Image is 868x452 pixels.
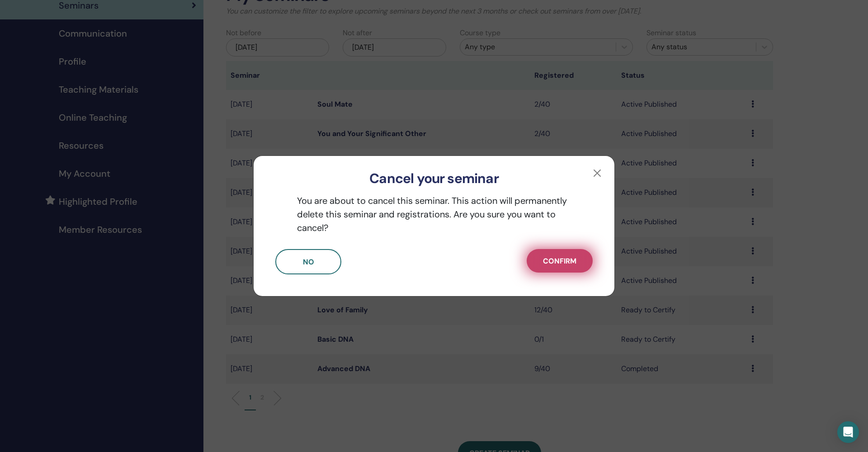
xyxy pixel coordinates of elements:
[837,421,859,443] div: Open Intercom Messenger
[303,257,314,267] span: No
[275,194,593,235] p: You are about to cancel this seminar. This action will permanently delete this seminar and regist...
[527,249,593,273] button: Confirm
[275,249,341,274] button: No
[268,170,600,187] h3: Cancel your seminar
[543,256,576,266] span: Confirm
